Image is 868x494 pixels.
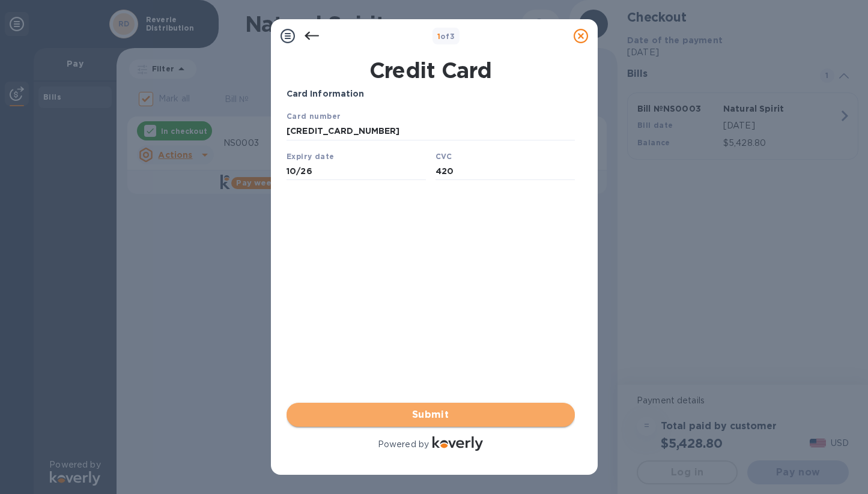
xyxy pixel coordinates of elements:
h1: Credit Card [282,58,580,83]
span: Submit [296,408,565,422]
p: Powered by [378,438,429,451]
button: Submit [287,403,575,427]
span: 1 [437,32,440,41]
iframe: Your browser does not support iframes [287,110,575,181]
b: of 3 [437,32,455,41]
b: Card Information [287,89,365,98]
img: Logo [432,436,483,451]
